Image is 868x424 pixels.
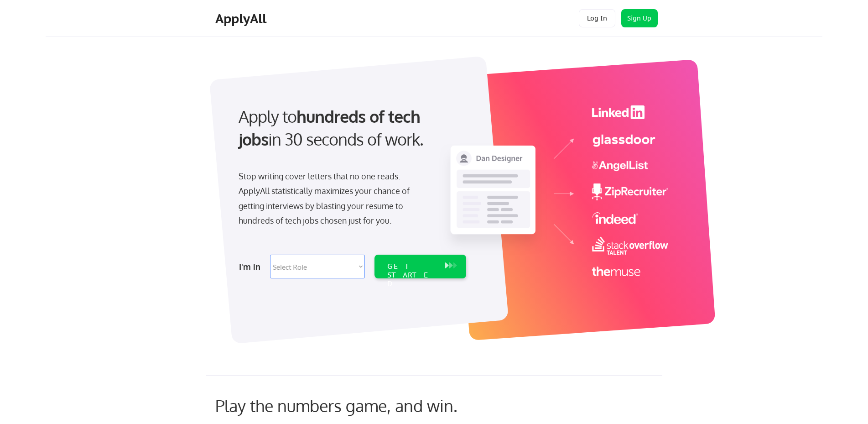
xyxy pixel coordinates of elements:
div: Play the numbers game, and win. [215,396,498,415]
div: GET STARTED [387,262,436,288]
button: Log In [579,9,615,27]
div: Apply to in 30 seconds of work. [239,105,463,151]
strong: hundreds of tech jobs [239,106,424,149]
div: I'm in [239,259,265,274]
div: ApplyAll [215,11,269,26]
div: Stop writing cover letters that no one reads. ApplyAll statistically maximizes your chance of get... [239,169,426,228]
button: Sign Up [621,9,658,27]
